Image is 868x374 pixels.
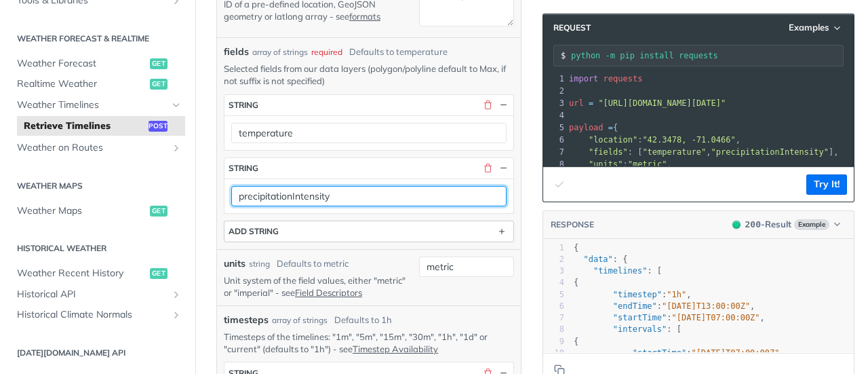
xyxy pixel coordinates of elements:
span: : , [574,348,785,358]
a: Historical APIShow subpages for Historical API [10,284,185,305]
span: = [589,98,593,108]
span: : , [574,301,755,311]
a: Weather Mapsget [10,201,185,221]
span: Weather on Routes [17,141,167,155]
h2: Historical Weather [10,242,185,255]
button: 200200-ResultExample [726,218,847,231]
span: Retrieve Timelines [24,119,145,133]
span: Historical API [17,288,167,301]
span: "timelines" [593,266,647,276]
div: 7 [543,312,564,324]
a: formats [349,11,380,22]
button: Hide [497,162,509,174]
div: 5 [543,289,564,301]
span: Historical Climate Normals [17,308,167,322]
div: string [229,100,258,110]
span: Examples [789,22,829,33]
span: { [574,337,578,346]
div: 2 [543,85,566,97]
div: 4 [543,277,564,288]
span: "[DATE]T07:00:00Z" [672,313,760,322]
span: : , [574,290,692,299]
span: { [574,243,578,253]
button: Hide [497,99,509,111]
span: { [569,123,618,132]
a: Retrieve Timelinespost [17,116,185,136]
span: "42.3478, -71.0466" [642,135,735,145]
h2: Weather Maps [10,180,185,192]
span: "intervals" [613,324,667,334]
span: "temperature" [642,147,706,157]
span: Weather Timelines [17,98,167,112]
span: "startTime" [613,313,667,322]
button: string [224,158,513,179]
span: "1h" [667,290,686,299]
span: Request [547,22,591,33]
span: : , [569,160,672,169]
span: 200 [732,221,741,229]
div: 3 [543,265,564,277]
button: Copy to clipboard [550,174,569,195]
div: 8 [543,158,566,170]
span: : { [574,255,628,264]
div: 10 [543,348,564,359]
div: 6 [543,301,564,312]
span: import [569,74,598,83]
div: ADD string [229,226,279,236]
span: get [150,206,167,217]
div: Defaults to metric [277,257,349,271]
h2: Weather Forecast & realtime [10,33,185,45]
a: Realtime Weatherget [10,74,185,94]
span: get [150,268,167,279]
div: 1 [543,73,566,85]
div: 8 [543,324,564,335]
input: Request instructions [571,51,843,60]
span: "units" [589,160,623,169]
a: Field Descriptors [295,287,362,298]
span: : [ , ], [569,147,838,157]
span: Weather Recent History [17,267,146,280]
span: "fields" [589,147,628,157]
a: Historical Climate NormalsShow subpages for Historical Climate Normals [10,305,185,325]
a: Weather on RoutesShow subpages for Weather on Routes [10,138,185,158]
a: Weather TimelinesHide subpages for Weather Timelines [10,95,185,115]
div: 6 [543,134,566,146]
span: timesteps [224,313,269,327]
div: Defaults to 1h [334,314,392,327]
span: Weather Maps [17,204,146,218]
div: 7 [543,146,566,158]
span: "metric" [628,160,667,169]
div: array of strings [272,314,328,326]
span: get [150,58,167,69]
div: 1 [543,242,564,254]
span: : [ [574,266,662,276]
a: Weather Recent Historyget [10,263,185,284]
h2: [DATE][DOMAIN_NAME] API [10,347,185,359]
span: "startTime" [633,348,686,358]
span: 200 [745,219,761,229]
button: Show subpages for Weather on Routes [171,143,182,153]
span: "[URL][DOMAIN_NAME][DATE]" [598,98,726,108]
a: Weather Forecastget [10,54,185,74]
span: : [ [574,324,682,334]
span: get [150,79,167,90]
span: requests [604,74,643,83]
span: { [574,278,578,287]
div: 9 [543,336,564,348]
div: required [311,46,342,58]
span: fields [224,45,249,59]
div: array of strings [252,46,308,58]
label: units [224,257,245,271]
span: "location" [589,135,637,145]
button: Try It! [806,174,847,195]
span: : , [569,135,741,145]
span: Weather Forecast [17,57,146,71]
span: "timestep" [613,290,662,299]
span: Realtime Weather [17,77,146,91]
span: "[DATE]T07:00:00Z" [691,348,779,358]
div: 5 [543,121,566,134]
div: 3 [543,97,566,109]
span: "data" [583,255,612,264]
div: 2 [543,254,564,265]
button: ADD string [224,221,513,242]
